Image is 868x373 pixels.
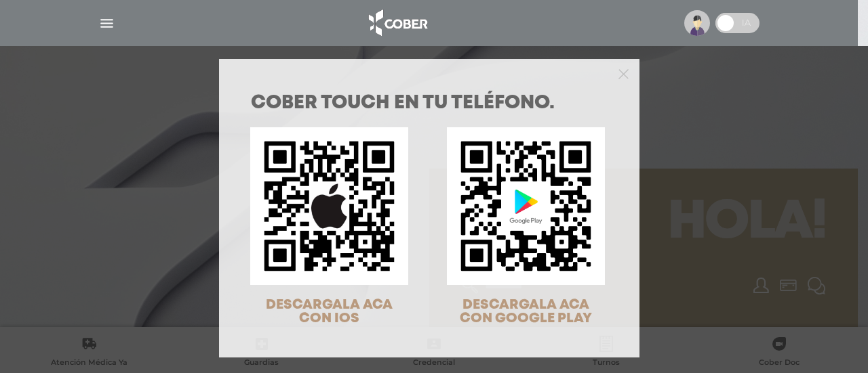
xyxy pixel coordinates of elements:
[250,127,408,285] img: qr-code
[251,94,608,113] h1: COBER TOUCH en tu teléfono.
[460,299,592,325] span: DESCARGALA ACA CON GOOGLE PLAY
[618,67,629,79] button: Close
[447,127,605,285] img: qr-code
[266,299,393,325] span: DESCARGALA ACA CON IOS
